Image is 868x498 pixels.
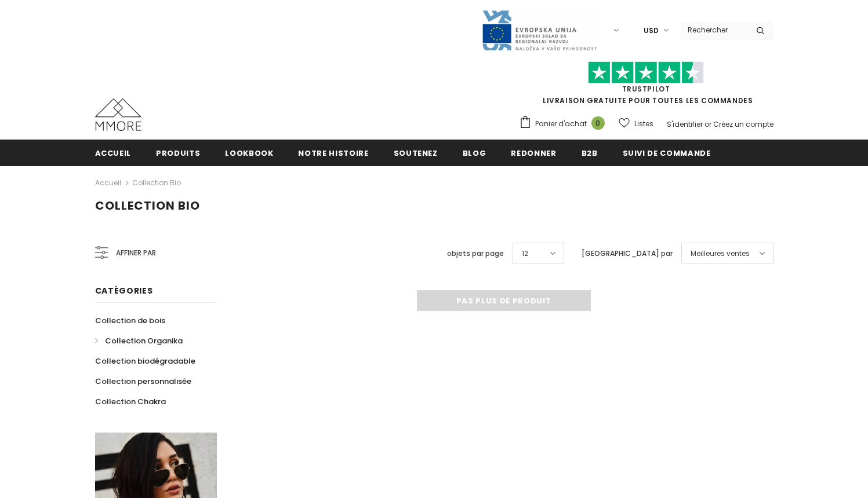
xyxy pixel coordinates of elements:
[623,148,711,159] span: Suivi de commande
[105,335,183,346] span: Collection Organika
[619,113,653,134] a: Listes
[704,119,711,129] span: or
[156,140,200,166] a: Produits
[95,98,141,131] img: Cas MMORE
[481,9,597,52] img: Javni Razpis
[634,118,653,130] span: Listes
[95,197,200,214] span: Collection Bio
[132,178,181,188] a: Collection Bio
[95,285,153,296] span: Catégories
[519,115,611,133] a: Panier d'achat 0
[225,140,273,166] a: Lookbook
[481,25,597,35] a: Javni Razpis
[519,67,773,105] span: LIVRAISON GRATUITE POUR TOUTES LES COMMANDES
[644,25,659,36] span: USD
[582,140,598,166] a: B2B
[95,351,195,371] a: Collection biodégradable
[535,118,587,130] span: Panier d'achat
[511,140,556,166] a: Redonner
[463,148,486,159] span: Blog
[582,148,598,159] span: B2B
[95,356,195,367] span: Collection biodégradable
[622,84,670,94] a: TrustPilot
[95,376,191,387] span: Collection personnalisée
[225,148,273,159] span: Lookbook
[511,148,556,159] span: Redonner
[582,248,673,259] label: [GEOGRAPHIC_DATA] par
[713,119,773,129] a: Créez un compte
[298,148,368,159] span: Notre histoire
[95,315,165,326] span: Collection de bois
[95,391,166,412] a: Collection Chakra
[591,116,605,130] span: 0
[463,140,486,166] a: Blog
[394,140,438,166] a: soutenez
[95,331,183,351] a: Collection Organika
[667,119,703,129] a: S'identifier
[394,148,438,159] span: soutenez
[623,140,711,166] a: Suivi de commande
[95,396,166,407] span: Collection Chakra
[95,310,165,331] a: Collection de bois
[95,371,191,391] a: Collection personnalisée
[95,176,121,190] a: Accueil
[95,148,132,159] span: Accueil
[447,248,504,259] label: objets par page
[95,140,132,166] a: Accueil
[156,148,200,159] span: Produits
[116,247,156,259] span: Affiner par
[522,248,528,259] span: 12
[298,140,368,166] a: Notre histoire
[588,61,704,84] img: Faites confiance aux étoiles pilotes
[691,248,750,259] span: Meilleures ventes
[681,21,747,38] input: Search Site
